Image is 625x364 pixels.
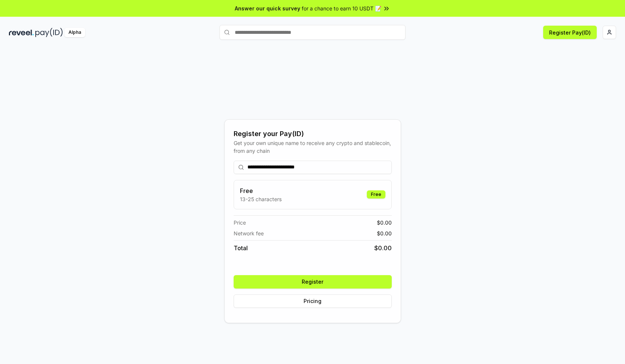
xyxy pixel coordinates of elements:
div: Get your own unique name to receive any crypto and stablecoin, from any chain [234,139,392,155]
img: pay_id [35,28,63,37]
span: $ 0.00 [377,219,392,226]
h3: Free [240,186,282,195]
div: Alpha [64,28,85,37]
button: Register Pay(ID) [543,26,597,39]
span: Price [234,219,246,226]
button: Register [234,275,392,289]
span: Total [234,244,248,252]
div: Register your Pay(ID) [234,129,392,139]
span: Answer our quick survey [235,4,300,12]
span: $ 0.00 [377,229,392,237]
img: reveel_dark [9,28,34,37]
p: 13-25 characters [240,195,282,203]
span: $ 0.00 [374,244,392,252]
button: Pricing [234,294,392,308]
span: for a chance to earn 10 USDT 📝 [302,4,381,12]
div: Free [367,190,385,199]
span: Network fee [234,229,264,237]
